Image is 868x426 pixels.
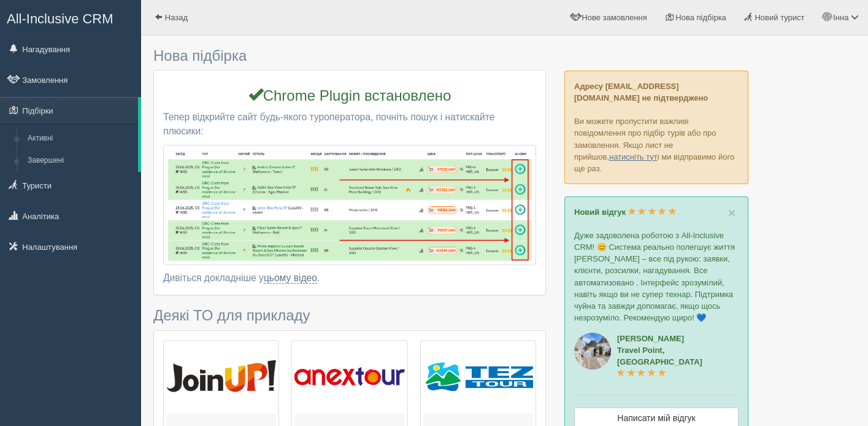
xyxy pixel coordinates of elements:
b: Адресу [EMAIL_ADDRESS][DOMAIN_NAME] не підтверджено [574,82,708,103]
img: search.ua.png [163,145,536,266]
span: All-Inclusive CRM [7,11,113,26]
a: All-Inclusive CRM [1,1,140,34]
p: Дуже задоволена роботою з All-Inclusive CRM! 😊 Система реально полегшує життя [PERSON_NAME] – все... [574,230,739,323]
h3: Chrome Plugin встановлено [163,86,536,104]
div: Дивіться докладніше у . [163,271,536,285]
span: Інна [833,13,848,22]
a: Завершені [22,150,138,172]
h3: Деякі ТО для прикладу [153,308,546,323]
a: [PERSON_NAME]Travel Point, [GEOGRAPHIC_DATA] [617,334,702,378]
a: Новий відгук [574,207,677,217]
h3: Нова підбірка [153,48,546,64]
p: Ви можете пропустити важливі повідомлення про підбір турів або про замовлення. Якщо лист не прийш... [564,71,748,184]
span: Нове замовлення [582,13,647,22]
a: Активні [22,128,138,150]
span: Назад [165,13,188,22]
a: цьому відео [264,273,317,284]
button: Close [728,206,735,219]
span: × [728,206,735,220]
p: Тепер відкрийте сайт будь-якого туроператора, почніть пошук і натискайте плюсики: [163,110,536,139]
span: Нова підбірка [675,13,726,22]
span: Новий турист [755,13,804,22]
a: натисніть тут [609,152,658,161]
